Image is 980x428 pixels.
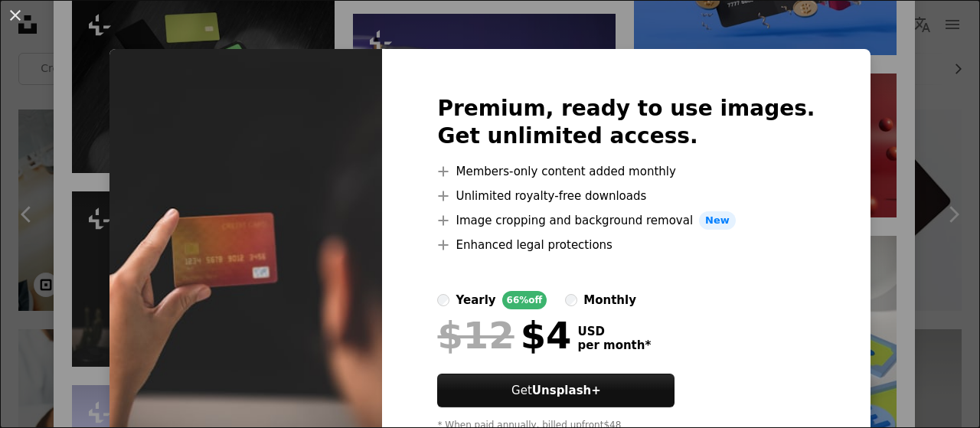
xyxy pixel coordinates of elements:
[437,162,815,181] li: Members-only content added monthly
[437,374,675,407] button: GetUnsplash+
[502,291,547,309] div: 66% off
[577,325,651,338] span: USD
[577,338,651,352] span: per month *
[565,294,577,306] input: monthly
[437,187,815,205] li: Unlimited royalty-free downloads
[583,291,636,309] div: monthly
[437,315,571,355] div: $4
[437,95,815,150] h2: Premium, ready to use images. Get unlimited access.
[437,315,514,355] span: $12
[532,384,601,397] strong: Unsplash+
[437,236,815,254] li: Enhanced legal protections
[456,291,495,309] div: yearly
[437,294,449,306] input: yearly66%off
[699,211,736,230] span: New
[437,211,815,230] li: Image cropping and background removal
